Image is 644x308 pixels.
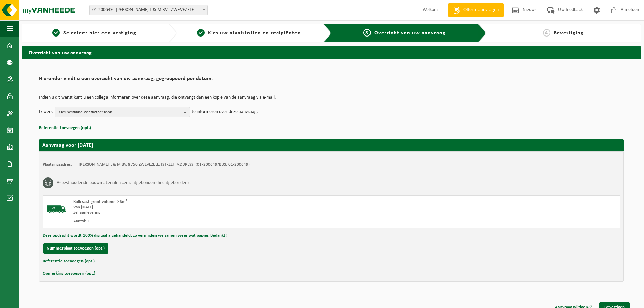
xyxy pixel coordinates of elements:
[43,243,108,254] button: Nummerplaat toevoegen (opt.)
[197,29,205,37] span: 2
[192,107,258,117] p: te informeren over deze aanvraag.
[73,219,358,224] div: Aantal: 1
[58,107,181,117] span: Kies bestaand contactpersoon
[22,46,641,59] h2: Overzicht van uw aanvraag
[73,210,358,215] div: Zelfaanlevering
[208,30,301,36] span: Kies uw afvalstoffen en recipiënten
[43,162,72,167] strong: Plaatsingsadres:
[73,205,93,209] strong: Van [DATE]
[46,199,67,219] img: BL-SO-LV.png
[79,162,250,167] td: [PERSON_NAME] L & M BV, 8750 ZWEVEZELE, [STREET_ADDRESS] (01-200649/BUS, 01-200649)
[43,257,95,266] button: Referentie toevoegen (opt.)
[180,29,318,37] a: 2Kies uw afvalstoffen en recipiënten
[52,29,60,37] span: 1
[55,107,190,117] button: Kies bestaand contactpersoon
[73,199,127,204] span: Bulk vast groot volume > 6m³
[448,3,504,17] a: Offerte aanvragen
[63,30,136,36] span: Selecteer hier een vestiging
[43,269,95,278] button: Opmerking toevoegen (opt.)
[543,29,550,37] span: 4
[554,30,584,36] span: Bevestiging
[374,30,446,36] span: Overzicht van uw aanvraag
[462,7,500,14] span: Offerte aanvragen
[57,177,189,188] h3: Asbesthoudende bouwmaterialen cementgebonden (hechtgebonden)
[89,5,208,15] span: 01-200649 - JACOBS L & M BV - ZWEVEZELE
[90,5,207,15] span: 01-200649 - JACOBS L & M BV - ZWEVEZELE
[39,107,53,117] p: Ik wens
[39,124,91,133] button: Referentie toevoegen (opt.)
[25,29,163,37] a: 1Selecteer hier een vestiging
[363,29,371,37] span: 3
[42,143,93,148] strong: Aanvraag voor [DATE]
[39,76,624,85] h2: Hieronder vindt u een overzicht van uw aanvraag, gegroepeerd per datum.
[43,231,227,240] button: Deze opdracht wordt 100% digitaal afgehandeld, zo vermijden we samen weer wat papier. Bedankt!
[39,95,624,100] p: Indien u dit wenst kunt u een collega informeren over deze aanvraag, die ontvangt dan een kopie v...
